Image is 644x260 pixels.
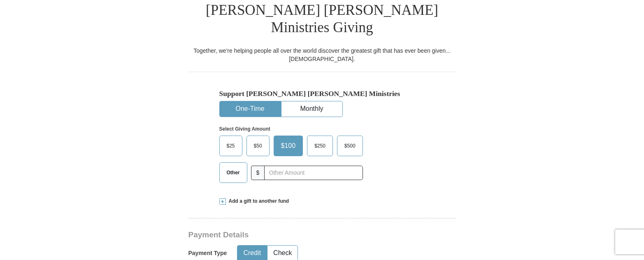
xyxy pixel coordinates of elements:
span: $250 [310,140,330,152]
span: Add a gift to another fund [226,198,289,205]
span: Other [223,166,244,179]
span: $ [251,166,265,180]
h5: Support [PERSON_NAME] [PERSON_NAME] Ministries [219,89,425,98]
span: $25 [223,140,239,152]
span: $500 [340,140,360,152]
button: Monthly [281,101,342,117]
h5: Payment Type [188,250,227,257]
h3: Payment Details [188,230,398,240]
button: One-Time [220,101,281,117]
strong: Select Giving Amount [219,126,270,132]
span: $100 [277,140,300,152]
span: $50 [250,140,266,152]
div: Together, we're helping people all over the world discover the greatest gift that has ever been g... [188,47,456,63]
input: Other Amount [264,166,363,180]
